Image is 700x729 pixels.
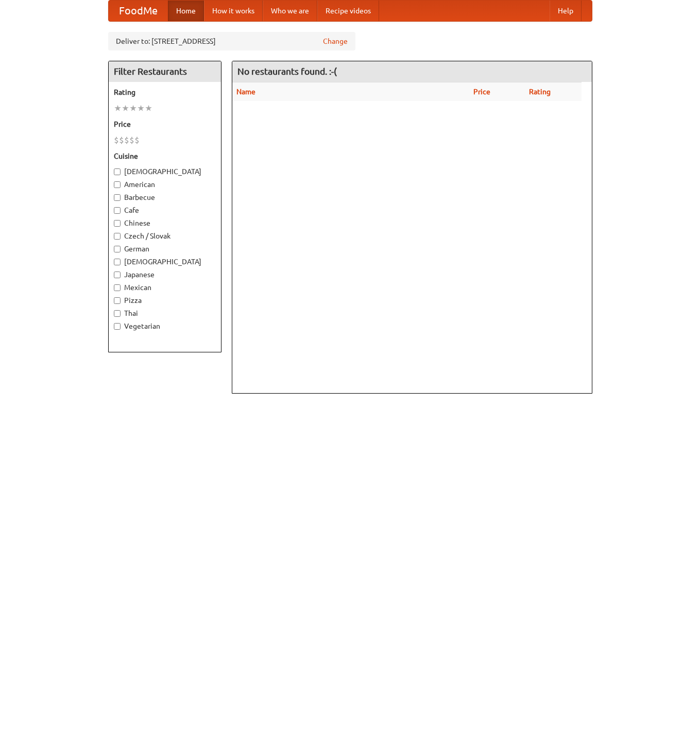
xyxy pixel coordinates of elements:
[114,207,121,214] input: Cafe
[124,134,129,146] li: $
[114,297,121,304] input: Pizza
[129,134,134,146] li: $
[114,257,216,267] label: [DEMOGRAPHIC_DATA]
[114,151,216,161] h5: Cuisine
[529,88,551,96] a: Rating
[114,323,121,330] input: Vegetarian
[137,103,145,114] li: ★
[109,61,221,82] h4: Filter Restaurants
[134,134,140,146] li: $
[114,134,119,146] li: $
[114,259,121,265] input: [DEMOGRAPHIC_DATA]
[108,32,355,50] div: Deliver to: [STREET_ADDRESS]
[114,282,216,293] label: Mexican
[114,181,121,188] input: American
[323,36,348,46] a: Change
[114,246,121,252] input: German
[122,103,129,114] li: ★
[114,244,216,254] label: German
[114,231,216,241] label: Czech / Slovak
[204,1,263,21] a: How it works
[109,1,168,21] a: FoodMe
[114,103,122,114] li: ★
[114,192,216,202] label: Barbecue
[114,194,121,201] input: Barbecue
[119,134,124,146] li: $
[114,310,121,317] input: Thai
[114,272,121,278] input: Japanese
[237,66,337,76] ng-pluralize: No restaurants found. :-(
[114,295,216,306] label: Pizza
[114,166,216,177] label: [DEMOGRAPHIC_DATA]
[114,218,216,228] label: Chinese
[114,168,121,175] input: [DEMOGRAPHIC_DATA]
[114,284,121,291] input: Mexican
[317,1,379,21] a: Recipe videos
[550,1,582,21] a: Help
[114,321,216,331] label: Vegetarian
[114,179,216,190] label: American
[129,103,137,114] li: ★
[114,119,216,129] h5: Price
[145,103,152,114] li: ★
[114,269,216,280] label: Japanese
[263,1,317,21] a: Who we are
[114,233,121,240] input: Czech / Slovak
[114,205,216,215] label: Cafe
[114,87,216,97] h5: Rating
[473,88,490,96] a: Price
[168,1,204,21] a: Home
[236,88,255,96] a: Name
[114,308,216,318] label: Thai
[114,220,121,227] input: Chinese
